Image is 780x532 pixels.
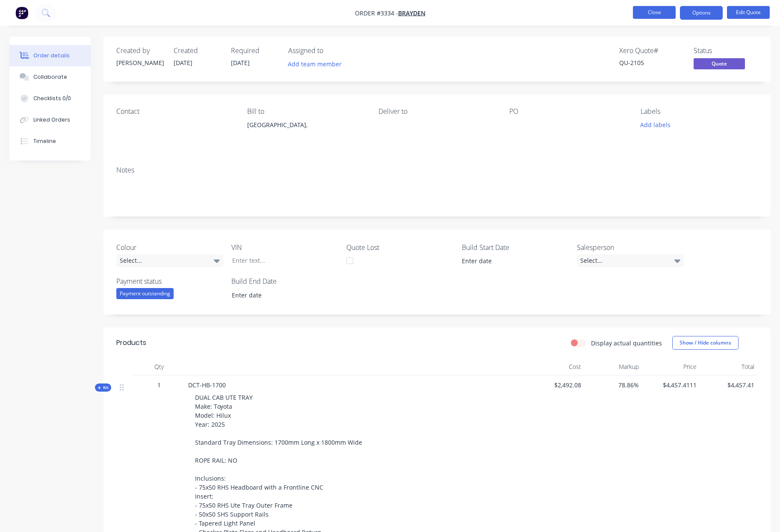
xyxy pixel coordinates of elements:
div: Checklists 0/0 [33,95,71,102]
a: Brayden [398,9,425,17]
label: Salesperson [577,242,684,253]
span: $4,457.41 [703,380,754,389]
div: Select... [577,254,684,267]
button: Options [680,6,723,20]
div: QU-2105 [619,58,683,67]
button: Close [633,6,676,19]
span: 78.86% [588,380,639,389]
div: Kit [95,383,111,392]
div: Required [231,47,278,55]
label: VIN [231,242,338,253]
button: Linked Orders [9,109,91,131]
div: Payment outstanding [116,288,174,299]
button: Collaborate [9,66,91,88]
span: $4,457.4111 [646,380,697,389]
div: Status [694,47,758,55]
div: Deliver to [378,107,496,116]
span: DCT-HB-1700 [188,381,226,389]
div: Cost [527,358,585,375]
div: Labels [641,107,758,116]
button: Show / Hide columns [672,336,739,350]
div: Products [116,338,146,348]
label: Colour [116,242,223,253]
div: Bill to [247,107,364,116]
div: [GEOGRAPHIC_DATA], [247,119,364,131]
input: Enter date [456,255,562,267]
span: Kit [97,384,109,391]
div: Xero Quote # [619,47,683,55]
div: Created by [116,47,163,55]
button: Add team member [288,58,346,70]
button: Quote [694,58,745,71]
div: Price [642,358,700,375]
div: Notes [116,166,758,174]
label: Quote Lost [346,242,453,253]
button: Add team member [284,58,346,70]
span: 1 [157,380,161,389]
button: Checklists 0/0 [9,88,91,109]
label: Payment status [116,276,223,286]
button: Order details [9,45,91,66]
div: Assigned to [288,47,374,55]
div: [GEOGRAPHIC_DATA], [247,119,364,146]
div: Created [174,47,221,55]
span: [DATE] [231,59,250,67]
span: [DATE] [174,59,192,67]
button: Timeline [9,131,91,152]
div: Collaborate [33,73,67,81]
div: Contact [116,107,233,116]
div: Select... [116,254,223,267]
div: Order details [33,52,70,59]
div: Markup [585,358,642,375]
span: $2,492.08 [530,380,581,389]
img: Factory [15,6,28,19]
div: PO [509,107,626,116]
div: Qty [133,358,185,375]
div: [PERSON_NAME] [116,58,163,67]
div: Timeline [33,137,56,145]
div: Linked Orders [33,116,70,124]
div: Total [700,358,758,375]
label: Display actual quantities [591,339,662,348]
label: Build End Date [231,276,338,286]
span: Quote [694,58,745,69]
input: Enter date [226,288,332,301]
span: Order #3334 - [355,9,398,17]
button: Add labels [635,119,675,131]
label: Build Start Date [462,242,569,253]
button: Edit Quote [727,6,770,19]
